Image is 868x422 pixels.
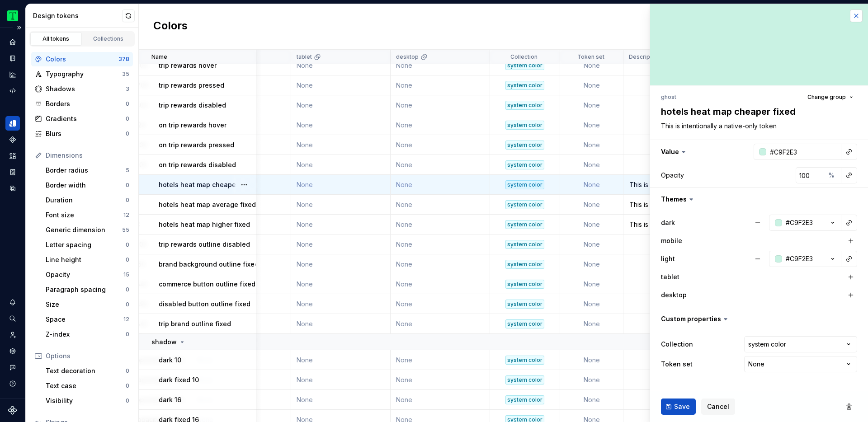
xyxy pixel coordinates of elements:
[661,218,675,227] label: dark
[33,11,122,20] div: Design tokens
[42,282,133,297] a: Paragraph spacing0
[159,200,256,209] p: hotels heat map average fixed
[5,67,20,82] a: Analytics
[126,130,129,137] div: 0
[560,215,623,234] td: None
[33,35,79,42] div: All tokens
[46,84,126,94] div: Shadows
[661,360,693,369] label: Token set
[118,56,129,63] div: 378
[391,75,490,95] td: None
[769,251,841,267] button: #C9F2E3
[291,294,391,314] td: None
[42,327,133,342] a: Z-index0
[803,91,857,103] button: Change group
[5,328,20,342] a: Invite team
[391,115,490,135] td: None
[769,215,841,231] button: #C9F2E3
[126,397,129,404] div: 0
[5,295,20,309] button: Notifications
[505,260,544,269] div: system color
[126,85,129,93] div: 3
[159,101,226,110] p: trip rewards disabled
[560,294,623,314] td: None
[786,254,813,263] div: #C9F2E3
[391,294,490,314] td: None
[126,301,129,308] div: 0
[46,196,126,205] div: Duration
[560,56,623,75] td: None
[5,132,20,147] a: Components
[560,234,623,254] td: None
[505,220,544,229] div: system color
[159,356,181,365] p: dark 10
[505,280,544,289] div: system color
[560,175,623,195] td: None
[505,141,544,150] div: system color
[159,280,255,289] p: commerce button outline fixed
[560,115,623,135] td: None
[46,151,129,160] div: Dimensions
[391,234,490,254] td: None
[126,241,129,249] div: 0
[5,51,20,66] a: Documentation
[122,226,129,234] div: 55
[5,35,20,49] a: Home
[391,274,490,294] td: None
[505,61,544,70] div: system color
[46,99,126,108] div: Borders
[159,260,259,269] p: brand background outline fixed
[560,314,623,334] td: None
[126,331,129,338] div: 0
[42,379,133,393] a: Text case0
[123,316,129,323] div: 12
[159,81,224,90] p: trip rewards pressed
[560,390,623,410] td: None
[42,193,133,207] a: Duration0
[291,370,391,390] td: None
[5,165,20,179] a: Storybook stories
[661,340,693,349] label: Collection
[391,254,490,274] td: None
[122,70,129,78] div: 35
[505,121,544,130] div: system color
[42,297,133,312] a: Size0
[624,180,780,189] div: This is intentionally a native-only token
[5,149,20,163] div: Assets
[291,314,391,334] td: None
[5,360,20,375] div: Contact support
[46,381,126,390] div: Text case
[31,67,133,81] a: Typography35
[126,286,129,293] div: 0
[505,375,544,384] div: system color
[46,300,126,309] div: Size
[7,10,18,21] img: 0ed0e8b8-9446-497d-bad0-376821b19aa5.png
[126,182,129,189] div: 0
[42,178,133,192] a: Border width0
[8,406,17,415] svg: Supernova Logo
[42,253,133,267] a: Line height0
[31,112,133,126] a: Gradients0
[159,319,231,328] p: trip brand outline fixed
[42,364,133,378] a: Text decoration0
[396,53,419,61] p: desktop
[151,53,167,61] p: Name
[291,75,391,95] td: None
[46,129,126,138] div: Blurs
[126,115,129,122] div: 0
[629,53,660,61] p: Description
[126,256,129,263] div: 0
[505,180,544,189] div: system color
[560,75,623,95] td: None
[505,356,544,365] div: system color
[123,211,129,219] div: 12
[505,81,544,90] div: system color
[391,370,490,390] td: None
[5,344,20,358] a: Settings
[42,267,133,282] a: Opacity15
[159,61,217,70] p: trip rewards hover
